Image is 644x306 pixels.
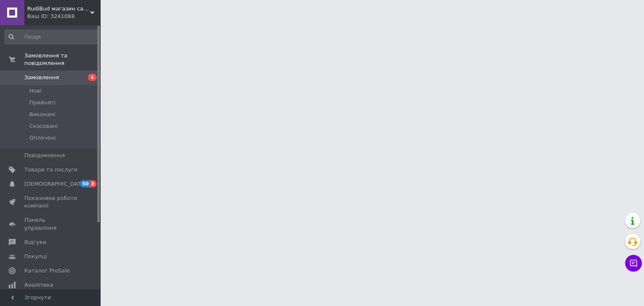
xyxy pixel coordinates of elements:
[29,122,58,130] span: Скасовані
[24,253,47,260] span: Покупці
[24,180,86,188] span: [DEMOGRAPHIC_DATA]
[24,239,46,246] span: Відгуки
[88,74,96,81] span: 1
[24,281,53,289] span: Аналітика
[24,216,78,231] span: Панель управління
[90,180,96,187] span: 3
[24,52,101,67] span: Замовлення та повідомлення
[80,180,90,187] span: 50
[27,13,101,20] div: Ваш ID: 3241088
[29,87,42,95] span: Нові
[24,166,78,174] span: Товари та послуги
[29,134,56,142] span: Оплачені
[29,111,55,118] span: Виконані
[29,99,55,106] span: Прийняті
[24,194,78,210] span: Показники роботи компанії
[24,152,65,159] span: Повідомлення
[24,74,59,81] span: Замовлення
[4,29,99,44] input: Пошук
[24,267,70,275] span: Каталог ProSale
[625,255,642,272] button: Чат з покупцем
[27,5,90,13] span: RudiBud магазин сантехніки та побутової техніки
